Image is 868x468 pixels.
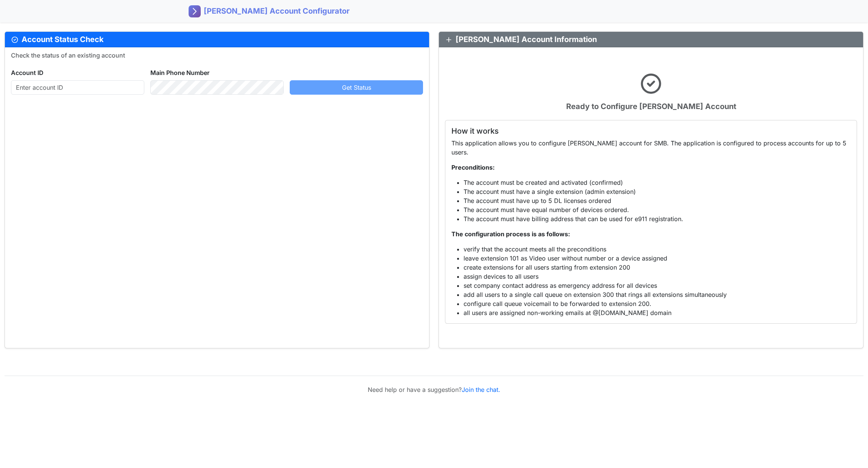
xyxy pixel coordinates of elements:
li: leave extension 101 as Video user without number or a device assigned [464,254,851,263]
label: Main Phone Number [150,68,209,77]
a: Join the chat. [462,386,500,393]
li: set company contact address as emergency address for all devices [464,281,851,290]
p: This application allows you to configure [PERSON_NAME] account for SMB. The application is config... [451,139,851,157]
li: The account must have up to 5 DL licenses ordered [464,196,851,205]
h5: Account Status Check [11,35,423,44]
h5: How it works [451,126,851,136]
strong: Preconditions: [451,164,495,171]
li: all users are assigned non-working emails at @[DOMAIN_NAME] domain [464,308,851,317]
strong: The configuration process is as follows: [451,230,570,238]
h5: [PERSON_NAME] Account Information [445,35,857,44]
h6: Check the status of an existing account [11,52,423,59]
li: The account must be created and activated (confirmed) [464,178,851,187]
span: [PERSON_NAME] Account Configurator [204,5,350,17]
input: Enter account ID [11,80,144,95]
li: The account must have billing address that can be used for e911 registration. [464,214,851,223]
a: [PERSON_NAME] Account Configurator [189,3,350,19]
li: verify that the account meets all the preconditions [464,245,851,254]
label: Account ID [11,68,44,77]
li: create extensions for all users starting from extension 200 [464,263,851,272]
li: assign devices to all users [464,272,851,281]
li: The account must have a single extension (admin extension) [464,187,851,196]
li: configure call queue voicemail to be forwarded to extension 200. [464,299,851,308]
p: Need help or have a suggestion? [5,385,863,394]
li: add all users to a single call queue on extension 300 that rings all extensions simultaneously [464,290,851,299]
li: The account must have equal number of devices ordered. [464,205,851,214]
h5: Ready to Configure [PERSON_NAME] Account [445,102,857,111]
